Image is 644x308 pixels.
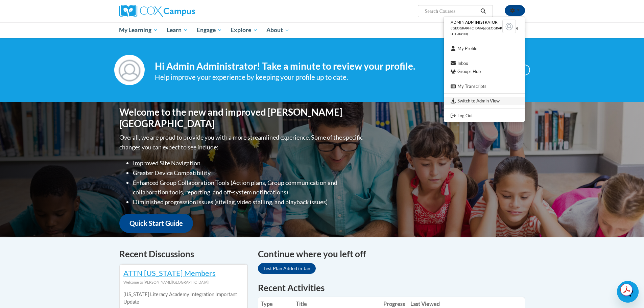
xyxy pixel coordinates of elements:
span: Engage [197,26,222,34]
span: My Learning [119,26,158,34]
a: Groups Hub [444,67,525,76]
a: Cox Campus [119,5,248,17]
li: Enhanced Group Collaboration Tools (Action plans, Group communication and collaboration tools, re... [133,178,364,197]
p: [US_STATE] Literacy Academy Integration Important Update [123,291,244,306]
a: Test Plan Added in Jan [258,263,316,274]
a: Explore [226,22,262,38]
p: Overall, we are proud to provide you with a more streamlined experience. Some of the specific cha... [119,133,364,152]
span: About [266,26,289,34]
h4: Hi Admin Administrator! Take a minute to review your profile. [155,61,478,72]
a: Logout [444,112,525,120]
div: Main menu [109,22,535,38]
li: Diminished progression issues (site lag, video stalling, and playback issues) [133,197,364,207]
span: Admin Administrator [451,20,498,25]
li: Greater Device Compatibility [133,168,364,178]
iframe: Button to launch messaging window [617,281,639,303]
h4: Recent Discussions [119,247,248,261]
a: My Profile [444,44,525,53]
div: Help improve your experience by keeping your profile up to date. [155,72,478,83]
li: Improved Site Navigation [133,158,364,168]
a: Engage [192,22,226,38]
button: Search [478,7,488,15]
img: Profile Image [114,55,145,85]
input: Search Courses [424,7,478,15]
a: About [262,22,294,38]
img: Cox Campus [119,5,195,17]
h1: Welcome to the new and improved [PERSON_NAME][GEOGRAPHIC_DATA] [119,106,364,129]
img: Learner Profile Avatar [502,20,516,33]
a: My Learning [115,22,163,38]
a: ATTN [US_STATE] Members [123,268,216,278]
a: Quick Start Guide [119,214,193,233]
a: Inbox [444,59,525,68]
a: Learn [162,22,192,38]
h4: Continue where you left off [258,247,525,261]
button: Account Settings [505,5,525,16]
a: Switch to Admin View [444,97,525,105]
div: Welcome to [PERSON_NAME][GEOGRAPHIC_DATA]! [123,279,244,286]
span: ([GEOGRAPHIC_DATA]/[GEOGRAPHIC_DATA] UTC-04:00) [451,26,518,36]
h1: Recent Activities [258,282,525,294]
span: Explore [231,26,258,34]
a: My Transcripts [444,82,525,91]
span: Learn [167,26,188,34]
